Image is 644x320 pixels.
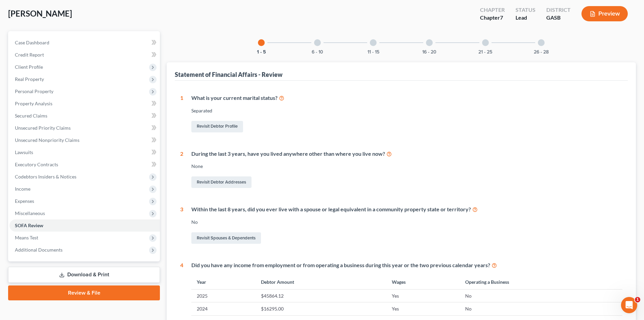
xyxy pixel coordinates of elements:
span: 1 [635,297,640,302]
div: Chapter [480,6,505,14]
a: Unsecured Priority Claims [9,122,160,134]
button: 21 - 25 [478,50,492,55]
div: Within the last 8 years, did you ever live with a spouse or legal equivalent in a community prope... [191,206,622,213]
button: 6 - 10 [312,50,323,55]
span: Real Property [15,76,44,82]
a: Secured Claims [9,110,160,122]
a: Download & Print [8,267,160,283]
a: Revisit Spouses & Dependents [191,232,261,244]
div: No [191,219,622,226]
a: Property Analysis [9,98,160,110]
span: Unsecured Nonpriority Claims [15,137,79,143]
span: Credit Report [15,52,44,58]
th: Debtor Amount [256,275,386,289]
td: $45864.12 [256,290,386,302]
span: Personal Property [15,88,53,94]
td: 2025 [191,290,256,302]
a: Review & File [8,285,160,300]
td: Yes [386,302,460,315]
a: Credit Report [9,49,160,61]
div: District [546,6,571,14]
a: Lawsuits [9,146,160,158]
span: Means Test [15,235,38,240]
div: Status [516,6,535,14]
button: 1 - 5 [257,50,266,55]
div: Did you have any income from employment or from operating a business during this year or the two ... [191,261,622,269]
span: Codebtors Insiders & Notices [15,174,76,179]
a: Revisit Debtor Addresses [191,176,252,188]
button: 11 - 15 [367,50,379,55]
span: Unsecured Priority Claims [15,125,71,131]
span: Income [15,186,30,192]
span: Secured Claims [15,113,47,119]
button: 26 - 28 [534,50,549,55]
div: 3 [180,206,183,245]
div: Separated [191,107,622,114]
a: SOFA Review [9,219,160,232]
div: During the last 3 years, have you lived anywhere other than where you live now? [191,150,622,158]
span: Client Profile [15,64,43,70]
button: Preview [581,6,628,21]
span: Miscellaneous [15,210,45,216]
div: 2 [180,150,183,190]
a: Revisit Debtor Profile [191,121,243,132]
span: Lawsuits [15,149,33,155]
iframe: Intercom live chat [621,297,637,313]
span: Executory Contracts [15,162,58,167]
span: [PERSON_NAME] [8,8,72,18]
div: GASB [546,14,571,22]
a: Unsecured Nonpriority Claims [9,134,160,146]
th: Wages [386,275,460,289]
span: Property Analysis [15,101,52,106]
span: Expenses [15,198,34,204]
a: Case Dashboard [9,37,160,49]
th: Operating a Business [460,275,622,289]
a: Executory Contracts [9,158,160,171]
div: None [191,163,622,170]
div: Chapter [480,14,505,22]
div: 1 [180,94,183,134]
button: 16 - 20 [422,50,436,55]
span: SOFA Review [15,222,43,228]
td: No [460,302,622,315]
div: Lead [516,14,535,22]
div: Statement of Financial Affairs - Review [175,70,283,79]
td: 2024 [191,302,256,315]
th: Year [191,275,256,289]
td: No [460,290,622,302]
td: $16295.00 [256,302,386,315]
span: 7 [500,14,503,21]
td: Yes [386,290,460,302]
div: What is your current marital status? [191,94,622,102]
span: Case Dashboard [15,40,49,45]
span: Additional Documents [15,247,63,253]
